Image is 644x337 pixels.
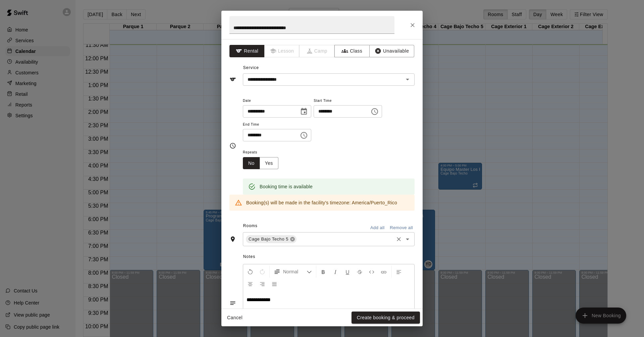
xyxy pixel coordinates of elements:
button: Insert Link [378,266,389,278]
button: Formatting Options [271,266,315,278]
button: Left Align [393,266,405,278]
button: No [243,157,260,170]
button: Yes [260,157,278,170]
div: Cage Bajo Techo 5 [246,235,297,243]
span: Date [243,96,311,106]
button: Cancel [224,312,246,324]
span: Repeats [243,148,284,157]
button: Add all [367,223,388,233]
button: Rental [229,45,265,57]
button: Unavailable [369,45,414,57]
button: Format Italics [330,266,341,278]
button: Open [403,75,412,84]
button: Insert Code [366,266,377,278]
span: Notes [243,252,415,262]
div: Booking(s) will be made in the facility's timezone: America/Puerto_Rico [246,197,397,209]
button: Remove all [388,223,415,233]
span: End Time [243,120,311,129]
span: Start Time [314,96,382,106]
button: Justify Align [269,278,280,290]
button: Create booking & proceed [352,312,420,324]
button: Format Underline [342,266,353,278]
span: Lessons must be created in the Services page first [265,45,300,57]
svg: Rooms [229,236,236,243]
svg: Service [229,76,236,83]
button: Undo [245,266,256,278]
span: Service [243,65,259,70]
span: Normal [283,268,307,275]
button: Right Align [257,278,268,290]
button: Open [403,234,412,244]
button: Format Bold [318,266,329,278]
button: Format Strikethrough [354,266,365,278]
span: Rooms [243,223,258,228]
button: Choose date, selected date is Oct 14, 2025 [297,105,311,118]
button: Choose time, selected time is 5:45 PM [368,105,381,118]
span: Cage Bajo Techo 5 [246,236,291,243]
button: Redo [257,266,268,278]
button: Choose time, selected time is 8:30 PM [297,129,311,142]
button: Class [334,45,370,57]
button: Close [407,19,419,31]
button: Center Align [245,278,256,290]
span: Camps can only be created in the Services page [300,45,335,57]
button: Clear [394,234,404,244]
div: outlined button group [243,157,278,170]
div: Booking time is available [260,181,313,193]
svg: Timing [229,142,236,149]
svg: Notes [229,300,236,307]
